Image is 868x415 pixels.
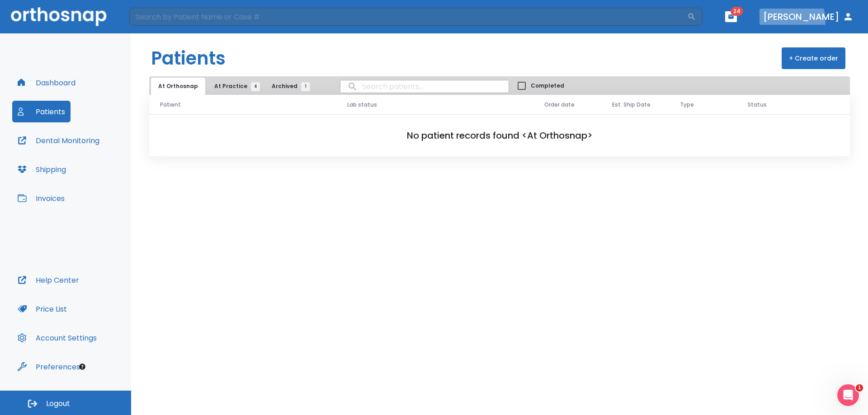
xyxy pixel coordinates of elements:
div: tabs [151,78,315,95]
span: 4 [251,82,260,91]
span: Lab status [347,101,377,109]
img: Orthosnap [11,7,107,26]
button: Help Center [12,269,85,291]
span: Status [748,101,767,109]
span: 1 [301,82,310,91]
button: [PERSON_NAME] [759,9,857,25]
span: 24 [731,7,743,16]
input: search [340,78,509,95]
button: Invoices [12,187,70,209]
div: Tooltip anchor [78,363,86,371]
button: Price List [12,298,72,320]
button: Dashboard [12,72,81,93]
button: Shipping [12,159,71,180]
button: Account Settings [12,327,102,349]
button: Patients [12,101,71,122]
span: Archived [272,82,306,90]
button: Preferences [12,356,85,378]
span: Patient [160,101,181,109]
span: Completed [531,82,564,90]
span: At Practice [214,82,255,90]
span: Logout [46,399,70,409]
span: Type [680,101,694,109]
input: Search by Patient Name or Case # [129,8,687,26]
button: + Create order [782,47,845,69]
h1: Patients [151,45,226,72]
h2: No patient records found <At Orthosnap> [164,129,835,142]
iframe: Intercom live chat [837,384,859,406]
button: At Orthosnap [151,78,205,95]
span: 1 [856,384,863,392]
button: Dental Monitoring [12,130,105,151]
span: Order date [544,101,575,109]
span: Est. Ship Date [612,101,651,109]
